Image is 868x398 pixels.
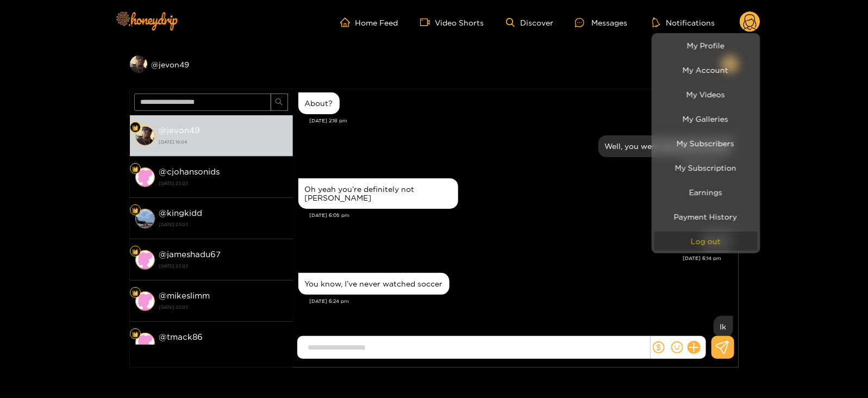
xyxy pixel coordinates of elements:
a: My Account [654,60,758,79]
a: My Profile [654,36,758,55]
a: My Galleries [654,109,758,128]
a: My Videos [654,85,758,104]
a: My Subscribers [654,134,758,153]
a: My Subscription [654,158,758,177]
a: Earnings [654,183,758,202]
button: Log out [654,232,758,251]
a: Payment History [654,207,758,226]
